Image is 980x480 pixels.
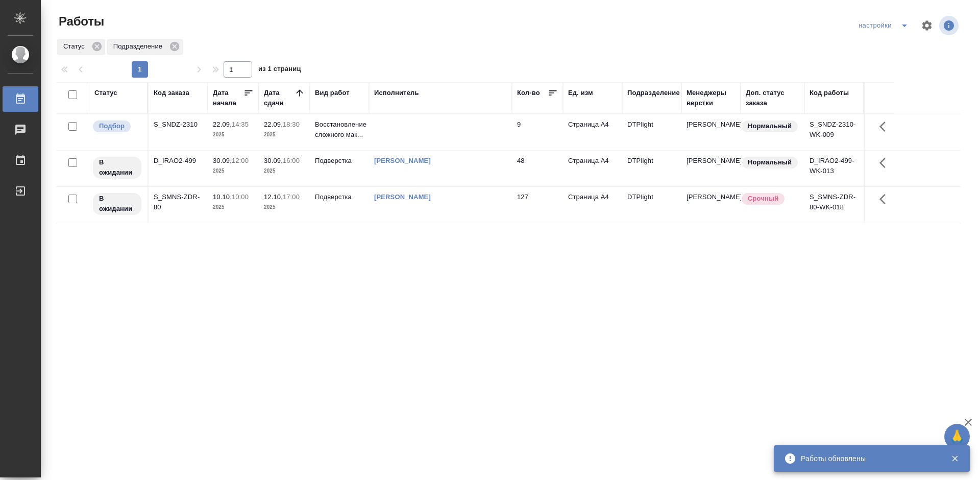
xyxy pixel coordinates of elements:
button: Здесь прячутся важные кнопки [873,114,898,139]
td: Страница А4 [563,187,622,223]
p: 2025 [264,166,305,176]
p: 30.09, [213,157,232,164]
div: Подразделение [627,88,680,98]
p: 2025 [264,130,305,140]
p: 10:00 [232,193,249,201]
td: Страница А4 [563,151,622,186]
span: 🙏 [948,426,966,447]
span: Посмотреть информацию [939,16,961,35]
div: S_SMNS-ZDR-80 [154,192,203,212]
div: Исполнитель назначен, приступать к работе пока рано [92,156,142,180]
p: Подверстка [315,192,364,202]
div: Доп. статус заказа [746,88,799,108]
div: Статус [57,39,105,55]
p: 18:30 [283,121,300,128]
td: 48 [512,151,563,186]
a: [PERSON_NAME] [374,193,431,201]
td: 9 [512,114,563,150]
p: 16:00 [283,157,300,164]
p: В ожидании [99,194,135,214]
div: Исполнитель [374,88,419,98]
p: Подразделение [113,41,166,52]
p: 12.10, [264,193,283,201]
td: DTPlight [622,187,681,223]
p: 2025 [213,166,254,176]
div: Код заказа [154,88,189,98]
p: [PERSON_NAME] [687,119,736,130]
p: Нормальный [748,121,792,131]
p: Статус [63,41,88,52]
div: Работы обновлены [801,453,936,464]
div: D_IRAO2-499 [154,156,203,166]
td: S_SNDZ-2310-WK-009 [804,114,864,150]
button: 🙏 [944,424,970,449]
button: Закрыть [944,454,965,463]
p: 12:00 [232,157,249,164]
p: 30.09, [264,157,283,164]
div: Кол-во [517,88,540,98]
div: split button [856,17,915,34]
span: из 1 страниц [258,63,301,78]
p: 22.09, [264,121,283,128]
div: Вид работ [315,88,350,98]
div: Менеджеры верстки [687,88,736,108]
td: D_IRAO2-499-WK-013 [804,151,864,186]
p: Подверстка [315,156,364,166]
p: 17:00 [283,193,300,201]
p: В ожидании [99,157,135,178]
p: 10.10, [213,193,232,201]
p: 22.09, [213,121,232,128]
button: Здесь прячутся важные кнопки [873,151,898,175]
div: S_SNDZ-2310 [154,119,203,130]
div: Дата начала [213,88,243,108]
p: 2025 [213,130,254,140]
div: Дата сдачи [264,88,295,108]
div: Можно подбирать исполнителей [92,119,142,133]
div: Ед. изм [568,88,593,98]
p: Срочный [748,194,778,204]
p: Подбор [99,121,125,131]
td: 127 [512,187,563,223]
p: [PERSON_NAME] [687,156,736,166]
p: 2025 [264,202,305,212]
div: Исполнитель назначен, приступать к работе пока рано [92,192,142,216]
div: Статус [94,88,117,98]
div: Подразделение [107,39,183,55]
td: Страница А4 [563,114,622,150]
span: Работы [56,13,104,30]
td: DTPlight [622,114,681,150]
div: Код работы [810,88,849,98]
td: DTPlight [622,151,681,186]
p: 2025 [213,202,254,212]
a: [PERSON_NAME] [374,157,431,164]
td: S_SMNS-ZDR-80-WK-018 [804,187,864,223]
button: Здесь прячутся важные кнопки [873,187,898,211]
p: Восстановление сложного мак... [315,119,364,140]
p: Нормальный [748,157,792,167]
p: [PERSON_NAME] [687,192,736,202]
span: Настроить таблицу [915,13,939,38]
p: 14:35 [232,121,249,128]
